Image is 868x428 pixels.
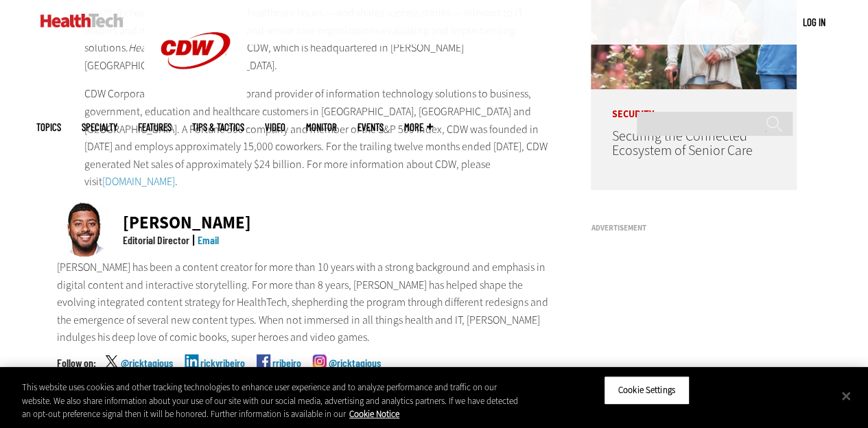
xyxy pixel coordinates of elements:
[272,357,301,392] a: rribeiro
[604,376,690,405] button: Cookie Settings
[40,14,124,27] img: Home
[591,237,797,409] iframe: advertisement
[102,174,175,189] a: [DOMAIN_NAME]
[123,235,189,246] div: Editorial Director
[121,357,173,392] a: @ricktagious
[198,233,219,246] a: Email
[82,122,117,132] span: Specialty
[349,408,399,420] a: More information about your privacy
[138,122,172,132] a: Features
[803,16,825,28] a: Log in
[591,224,797,232] h3: Advertisement
[57,202,112,257] img: Ricky Ribeiro
[36,122,61,132] span: Topics
[192,122,244,132] a: Tips & Tactics
[404,122,433,132] span: More
[22,381,521,421] div: This website uses cookies and other tracking technologies to enhance user experience and to analy...
[123,214,251,231] div: [PERSON_NAME]
[803,15,825,29] div: User menu
[357,122,384,132] a: Events
[57,259,555,346] p: [PERSON_NAME] has been a content creator for more than 10 years with a strong background and emph...
[200,357,245,392] a: rickyribeiro
[611,127,752,160] a: Securing the Connected Ecosystem of Senior Care
[329,357,381,392] a: @ricktagious
[144,91,247,105] a: CDW
[306,122,337,132] a: MonITor
[831,381,861,411] button: Close
[265,122,285,132] a: Video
